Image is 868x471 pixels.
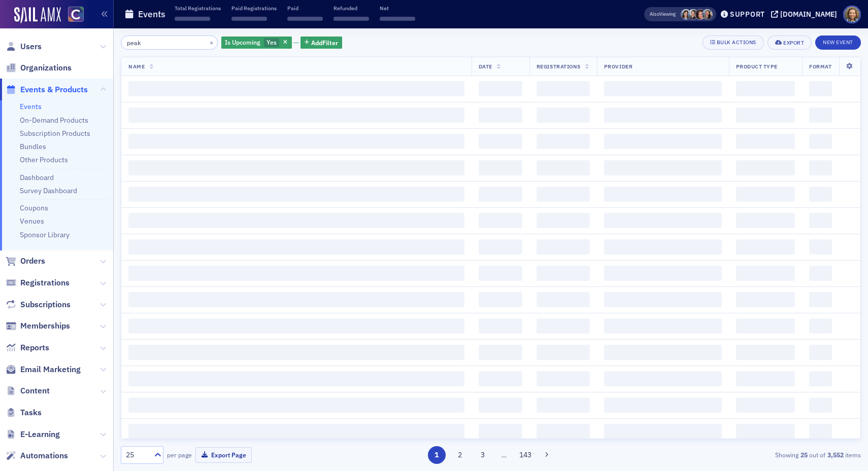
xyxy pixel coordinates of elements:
div: Also [650,11,659,17]
span: ‌ [809,134,832,149]
a: Orders [6,256,45,267]
span: ‌ [479,134,522,149]
a: New Event [815,37,861,46]
span: ‌ [736,424,795,439]
h1: Events [138,8,165,20]
span: ‌ [604,187,722,202]
a: Email Marketing [6,364,81,375]
span: ‌ [479,266,522,281]
span: ‌ [479,213,522,228]
a: Dashboard [20,173,54,182]
span: ‌ [809,397,832,413]
span: ‌ [537,160,590,175]
span: ‌ [809,187,832,202]
span: Product Type [736,63,778,70]
span: Content [20,385,50,396]
span: Registrations [537,63,581,70]
span: ‌ [479,397,522,413]
span: ‌ [537,107,590,123]
span: ‌ [604,266,722,281]
span: ‌ [128,187,464,202]
span: ‌ [479,160,522,175]
a: Venues [20,216,44,226]
button: 2 [451,446,469,464]
span: ‌ [604,239,722,255]
button: 1 [428,446,446,464]
span: ‌ [231,17,267,21]
span: ‌ [537,187,590,202]
button: 3 [474,446,492,464]
strong: 3,552 [825,450,845,459]
a: Subscription Products [20,129,90,138]
button: Export Page [195,447,252,463]
span: ‌ [809,160,832,175]
a: Events [20,102,42,111]
span: ‌ [479,345,522,360]
div: 25 [126,450,148,460]
a: Automations [6,450,68,461]
span: ‌ [128,292,464,307]
p: Paid Registrations [231,5,277,12]
span: ‌ [809,239,832,255]
span: ‌ [479,292,522,307]
span: ‌ [479,424,522,439]
a: Tasks [6,407,42,418]
span: ‌ [604,160,722,175]
span: ‌ [809,107,832,123]
span: ‌ [809,292,832,307]
span: Profile [843,6,861,23]
input: Search… [121,35,218,50]
div: [DOMAIN_NAME] [780,10,837,19]
span: ‌ [736,134,795,149]
span: ‌ [479,187,522,202]
span: ‌ [479,239,522,255]
span: ‌ [537,424,590,439]
a: Content [6,385,50,396]
span: ‌ [287,17,323,21]
a: On-Demand Products [20,116,88,125]
a: Reports [6,342,49,353]
span: ‌ [479,318,522,334]
span: ‌ [537,266,590,281]
span: ‌ [736,187,795,202]
span: ‌ [604,134,722,149]
span: ‌ [128,424,464,439]
span: ‌ [537,345,590,360]
p: Paid [287,5,323,12]
span: Yes [266,38,277,46]
span: … [497,450,511,459]
span: Subscriptions [20,299,71,310]
span: ‌ [128,81,464,96]
span: ‌ [537,213,590,228]
span: Events & Products [20,84,88,95]
span: ‌ [809,424,832,439]
span: ‌ [537,371,590,386]
span: ‌ [736,107,795,123]
span: ‌ [736,81,795,96]
a: View Homepage [61,7,84,24]
span: ‌ [736,345,795,360]
span: ‌ [736,266,795,281]
a: Memberships [6,320,70,332]
a: Bundles [20,142,46,151]
span: Organizations [20,62,72,74]
span: ‌ [128,371,464,386]
span: Stacy Svendsen [681,9,691,20]
span: Tasks [20,407,42,418]
span: ‌ [128,345,464,360]
span: ‌ [537,397,590,413]
span: ‌ [128,318,464,334]
span: ‌ [736,371,795,386]
span: ‌ [736,397,795,413]
span: ‌ [537,239,590,255]
span: ‌ [809,81,832,96]
span: ‌ [380,17,415,21]
span: Email Marketing [20,364,81,375]
span: ‌ [128,134,464,149]
span: ‌ [736,318,795,334]
p: Net [380,5,415,12]
button: [DOMAIN_NAME] [771,11,841,18]
span: Users [20,41,42,52]
span: Format [809,63,831,70]
span: ‌ [537,292,590,307]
